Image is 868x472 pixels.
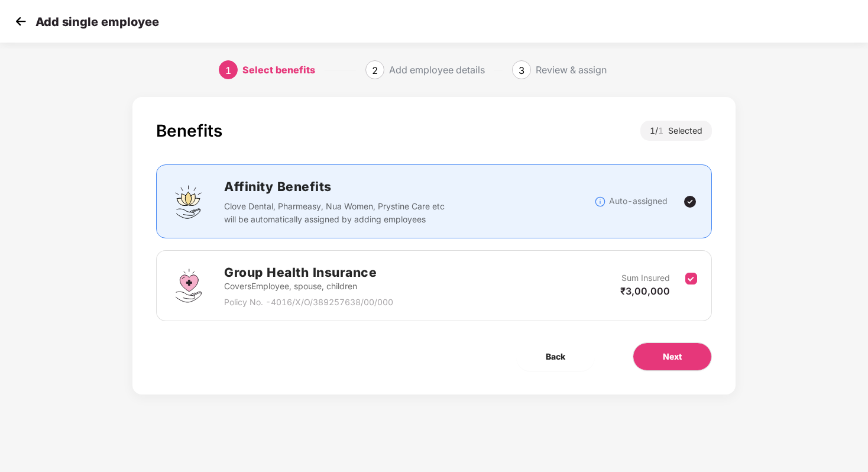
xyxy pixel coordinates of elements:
p: Add single employee [35,15,159,29]
img: svg+xml;base64,PHN2ZyBpZD0iR3JvdXBfSGVhbHRoX0luc3VyYW5jZSIgZGF0YS1uYW1lPSJHcm91cCBIZWFsdGggSW5zdX... [171,268,206,303]
img: svg+xml;base64,PHN2ZyBpZD0iSW5mb18tXzMyeDMyIiBkYXRhLW5hbWU9IkluZm8gLSAzMngzMiIgeG1sbnM9Imh0dHA6Ly... [594,196,606,208]
span: 1 [225,64,231,76]
img: svg+xml;base64,PHN2ZyB4bWxucz0iaHR0cDovL3d3dy53My5vcmcvMjAwMC9zdmciIHdpZHRoPSIzMCIgaGVpZ2h0PSIzMC... [12,12,30,30]
span: 1 [658,125,668,135]
img: svg+xml;base64,PHN2ZyBpZD0iQWZmaW5pdHlfQmVuZWZpdHMiIGRhdGEtbmFtZT0iQWZmaW5pdHkgQmVuZWZpdHMiIHhtbG... [171,184,206,219]
div: Benefits [156,121,222,141]
p: Auto-assigned [609,195,668,208]
p: Sum Insured [621,271,670,285]
div: 1 / Selected [640,121,712,141]
span: Next [663,350,682,363]
span: Back [546,350,565,363]
span: 3 [519,64,524,76]
button: Next [633,342,712,371]
p: Policy No. - 4016/X/O/389257638/00/000 [224,296,393,309]
p: Covers Employee, spouse, children [224,280,393,293]
p: Clove Dental, Pharmeasy, Nua Women, Prystine Care etc will be automatically assigned by adding em... [224,200,446,226]
span: 2 [372,64,378,76]
span: ₹3,00,000 [620,285,670,297]
h2: Affinity Benefits [224,177,594,196]
img: svg+xml;base64,PHN2ZyBpZD0iVGljay0yNHgyNCIgeG1sbnM9Imh0dHA6Ly93d3cudzMub3JnLzIwMDAvc3ZnIiB3aWR0aD... [683,195,697,209]
div: Review & assign [536,60,607,79]
div: Select benefits [242,60,315,79]
h2: Group Health Insurance [224,263,393,282]
button: Back [516,342,595,371]
div: Add employee details [389,60,485,79]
